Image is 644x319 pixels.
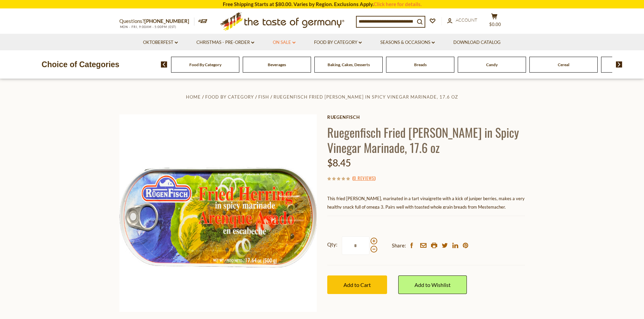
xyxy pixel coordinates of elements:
[380,39,435,46] a: Seasons & Occasions
[398,275,467,294] a: Add to Wishlist
[354,175,374,182] a: 0 Reviews
[205,94,254,100] a: Food By Category
[327,125,525,155] h1: Ruegenfisch Fried [PERSON_NAME] in Spicy Vinegar Marinade, 17.6 oz
[273,39,295,46] a: On Sale
[484,13,505,30] button: $0.00
[119,25,177,29] span: MON - FRI, 9:00AM - 5:00PM (EST)
[392,241,406,250] span: Share:
[414,62,427,67] a: Breads
[327,196,525,210] span: This fried [PERSON_NAME], marinated in a tart vinaigrette with a kick of juniper berries, makes a...
[327,240,337,249] strong: Qty:
[161,61,167,68] img: previous arrow
[273,94,458,100] a: Ruegenfisch Fried [PERSON_NAME] in Spicy Vinegar Marinade, 17.6 oz
[186,94,201,100] a: Home
[343,282,371,288] span: Add to Cart
[144,18,189,24] a: [PHONE_NUMBER]
[616,61,622,68] img: next arrow
[119,17,194,26] p: Questions?
[453,39,501,46] a: Download Catalog
[486,62,498,67] a: Candy
[327,157,351,168] span: $8.45
[342,236,369,255] input: Qty:
[456,17,477,23] span: Account
[558,62,569,67] a: Cereal
[258,94,269,100] a: Fish
[314,39,362,46] a: Food By Category
[374,1,422,7] a: Click here for details.
[143,39,178,46] a: Oktoberfest
[196,39,254,46] a: Christmas - PRE-ORDER
[352,175,376,181] span: ( )
[327,114,525,120] a: Ruegenfisch
[189,62,221,67] a: Food By Category
[489,22,501,27] span: $0.00
[119,114,317,312] img: Ruegenfisch Fried Herring in Spicy Vinegar Marinade
[327,275,387,294] button: Add to Cart
[447,17,477,24] a: Account
[268,62,286,67] a: Beverages
[328,62,370,67] a: Baking, Cakes, Desserts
